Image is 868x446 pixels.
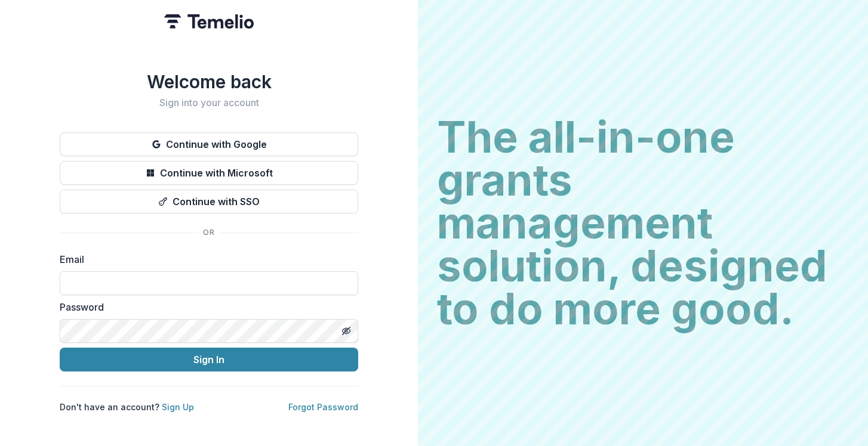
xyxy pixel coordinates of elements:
label: Email [60,252,351,267]
img: Temelio [164,14,254,29]
button: Continue with SSO [60,190,358,213]
button: Sign In [60,348,358,371]
button: Continue with Microsoft [60,161,358,185]
button: Toggle password visibility [337,321,356,340]
p: Don't have an account? [60,401,194,413]
a: Forgot Password [288,402,358,412]
button: Continue with Google [60,132,358,156]
label: Password [60,300,351,314]
a: Sign Up [162,402,194,412]
h1: Welcome back [60,71,358,92]
h2: Sign into your account [60,97,358,109]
